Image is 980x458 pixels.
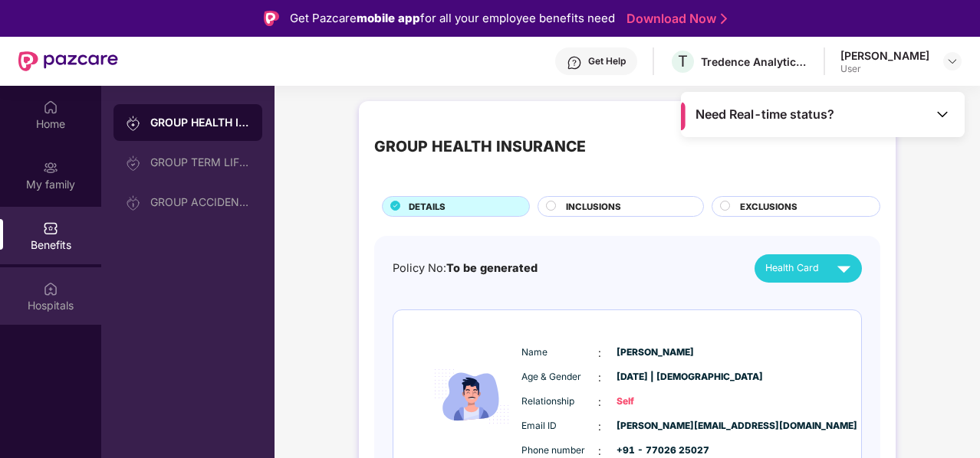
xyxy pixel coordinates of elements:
img: svg+xml;base64,PHN2ZyB3aWR0aD0iMjAiIGhlaWdodD0iMjAiIHZpZXdCb3g9IjAgMCAyMCAyMCIgZmlsbD0ibm9uZSIgeG... [43,160,58,175]
strong: mobile app [357,11,420,25]
img: svg+xml;base64,PHN2ZyBpZD0iSGVscC0zMngzMiIgeG1sbnM9Imh0dHA6Ly93d3cudzMub3JnLzIwMDAvc3ZnIiB3aWR0aD... [567,55,582,70]
span: T [678,52,688,70]
span: DETAILS [409,200,446,214]
div: GROUP HEALTH INSURANCE [150,115,250,130]
div: Tredence Analytics Solutions Private Limited [701,54,808,69]
span: Name [521,345,598,360]
img: svg+xml;base64,PHN2ZyB4bWxucz0iaHR0cDovL3d3dy53My5vcmcvMjAwMC9zdmciIHZpZXdCb3g9IjAgMCAyNCAyNCIgd2... [830,255,857,282]
span: : [598,418,601,435]
span: [PERSON_NAME] [617,345,693,360]
div: GROUP TERM LIFE INSURANCE [150,156,250,168]
img: Toggle Icon [935,106,950,122]
span: +91 - 77026 25027 [617,443,693,458]
img: Stroke [721,11,727,27]
span: INCLUSIONS [566,200,621,214]
img: svg+xml;base64,PHN2ZyB3aWR0aD0iMjAiIGhlaWdodD0iMjAiIHZpZXdCb3g9IjAgMCAyMCAyMCIgZmlsbD0ibm9uZSIgeG... [126,195,141,211]
img: svg+xml;base64,PHN2ZyBpZD0iQmVuZWZpdHMiIHhtbG5zPSJodHRwOi8vd3d3LnczLm9yZy8yMDAwL3N2ZyIgd2lkdGg9Ij... [43,221,58,236]
img: svg+xml;base64,PHN2ZyBpZD0iSG9tZSIgeG1sbnM9Imh0dHA6Ly93d3cudzMub3JnLzIwMDAvc3ZnIiB3aWR0aD0iMjAiIG... [43,100,58,115]
span: Self [617,394,693,409]
a: Download Now [626,11,722,27]
div: GROUP ACCIDENTAL INSURANCE [150,196,250,208]
span: Phone number [521,443,598,458]
span: Email ID [521,419,598,433]
div: GROUP HEALTH INSURANCE [374,135,586,159]
span: : [598,394,601,411]
span: Need Real-time status? [696,106,834,123]
span: Health Card [765,260,819,276]
img: svg+xml;base64,PHN2ZyB3aWR0aD0iMjAiIGhlaWdodD0iMjAiIHZpZXdCb3g9IjAgMCAyMCAyMCIgZmlsbD0ibm9uZSIgeG... [126,116,141,131]
div: [PERSON_NAME] [840,48,929,63]
span: Age & Gender [521,370,598,384]
span: To be generated [446,261,538,274]
img: New Pazcare Logo [18,51,118,71]
img: Logo [264,11,279,26]
span: Relationship [521,394,598,409]
button: Health Card [755,254,862,283]
div: Get Help [588,55,626,67]
img: svg+xml;base64,PHN2ZyBpZD0iRHJvcGRvd24tMzJ4MzIiIHhtbG5zPSJodHRwOi8vd3d3LnczLm9yZy8yMDAwL3N2ZyIgd2... [946,55,959,67]
span: : [598,369,601,386]
span: [DATE] | [DEMOGRAPHIC_DATA] [617,370,693,384]
span: [PERSON_NAME][EMAIL_ADDRESS][DOMAIN_NAME] [617,419,693,433]
img: svg+xml;base64,PHN2ZyBpZD0iSG9zcGl0YWxzIiB4bWxucz0iaHR0cDovL3d3dy53My5vcmcvMjAwMC9zdmciIHdpZHRoPS... [43,281,58,296]
div: User [840,63,929,75]
div: Policy No: [393,260,538,277]
img: svg+xml;base64,PHN2ZyB3aWR0aD0iMjAiIGhlaWdodD0iMjAiIHZpZXdCb3g9IjAgMCAyMCAyMCIgZmlsbD0ibm9uZSIgeG... [126,155,141,171]
span: : [598,345,601,361]
span: EXCLUSIONS [740,200,797,214]
div: Get Pazcare for all your employee benefits need [290,9,615,28]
